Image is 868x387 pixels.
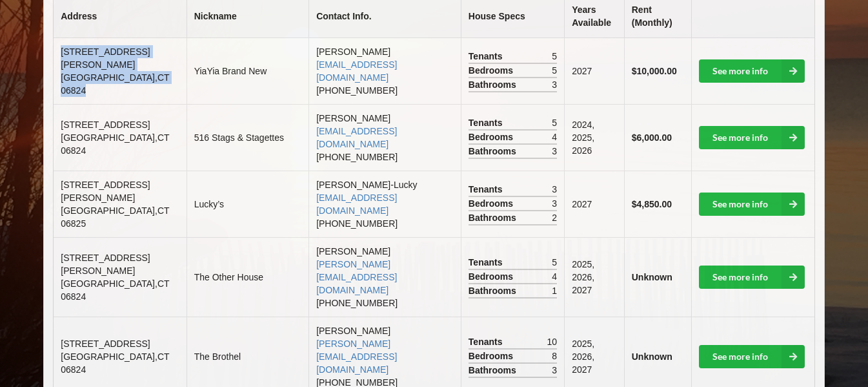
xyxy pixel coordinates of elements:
[61,351,169,375] span: [GEOGRAPHIC_DATA] , CT 06824
[316,59,397,83] a: [EMAIL_ADDRESS][DOMAIN_NAME]
[699,266,805,289] a: See more info
[61,253,150,276] span: [STREET_ADDRESS][PERSON_NAME]
[469,256,506,269] span: Tenants
[61,339,150,349] span: [STREET_ADDRESS]
[547,335,558,348] span: 10
[552,145,557,158] span: 3
[699,126,805,149] a: See more info
[632,66,677,76] b: $10,000.00
[552,197,557,210] span: 3
[552,270,557,283] span: 4
[552,50,557,63] span: 5
[308,237,461,317] td: [PERSON_NAME] [PHONE_NUMBER]
[552,284,557,297] span: 1
[632,272,672,282] b: Unknown
[552,364,557,377] span: 3
[469,270,516,283] span: Bedrooms
[699,59,805,83] a: See more info
[552,256,557,269] span: 5
[552,116,557,129] span: 5
[552,183,557,196] span: 3
[469,284,520,297] span: Bathrooms
[469,183,506,196] span: Tenants
[61,120,150,130] span: [STREET_ADDRESS]
[187,104,308,171] td: 516 Stags & Stagettes
[61,278,169,302] span: [GEOGRAPHIC_DATA] , CT 06824
[552,350,557,362] span: 8
[469,364,520,377] span: Bathrooms
[61,47,150,70] span: [STREET_ADDRESS][PERSON_NAME]
[699,345,805,368] a: See more info
[187,38,308,104] td: YiaYia Brand New
[308,38,461,104] td: [PERSON_NAME] [PHONE_NUMBER]
[469,78,520,91] span: Bathrooms
[469,50,506,63] span: Tenants
[632,132,672,143] b: $6,000.00
[564,38,624,104] td: 2027
[469,197,516,210] span: Bedrooms
[187,237,308,317] td: The Other House
[564,171,624,237] td: 2027
[61,180,150,203] span: [STREET_ADDRESS][PERSON_NAME]
[552,78,557,91] span: 3
[564,237,624,317] td: 2025, 2026, 2027
[469,116,506,129] span: Tenants
[308,171,461,237] td: [PERSON_NAME]-Lucky [PHONE_NUMBER]
[469,335,506,348] span: Tenants
[552,211,557,224] span: 2
[61,132,169,156] span: [GEOGRAPHIC_DATA] , CT 06824
[316,126,397,149] a: [EMAIL_ADDRESS][DOMAIN_NAME]
[632,199,672,209] b: $4,850.00
[564,104,624,171] td: 2024, 2025, 2026
[469,145,520,158] span: Bathrooms
[699,193,805,216] a: See more info
[61,205,169,229] span: [GEOGRAPHIC_DATA] , CT 06825
[469,350,516,362] span: Bedrooms
[552,64,557,77] span: 5
[61,72,169,96] span: [GEOGRAPHIC_DATA] , CT 06824
[308,104,461,171] td: [PERSON_NAME] [PHONE_NUMBER]
[632,351,672,362] b: Unknown
[316,339,397,375] a: [PERSON_NAME][EMAIL_ADDRESS][DOMAIN_NAME]
[316,259,397,295] a: [PERSON_NAME][EMAIL_ADDRESS][DOMAIN_NAME]
[469,211,520,224] span: Bathrooms
[316,193,397,216] a: [EMAIL_ADDRESS][DOMAIN_NAME]
[469,64,516,77] span: Bedrooms
[469,131,516,143] span: Bedrooms
[187,171,308,237] td: Lucky’s
[552,131,557,143] span: 4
